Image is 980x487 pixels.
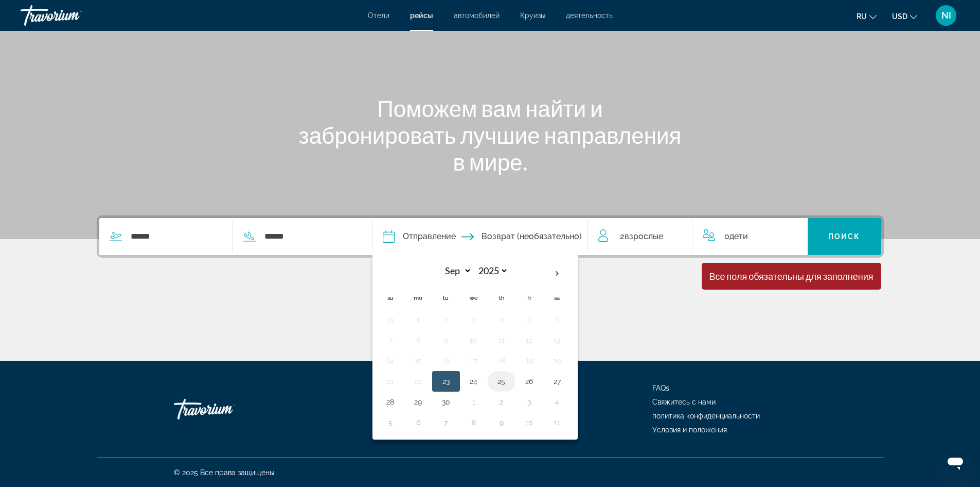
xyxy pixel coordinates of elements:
[410,415,426,430] button: Day 6
[521,354,538,368] button: Day 19
[941,10,951,21] span: NI
[620,229,663,244] span: 2
[520,11,545,20] a: Круизы
[652,426,727,434] a: Условия и положения
[410,395,426,409] button: Day 29
[297,95,683,175] h1: Поможем вам найти и забронировать лучшие направления в мире.
[729,231,748,241] span: Дети
[410,333,426,347] button: Day 8
[808,218,881,255] button: Поиск
[466,374,482,389] button: Day 24
[625,231,663,241] span: Взрослые
[828,232,861,241] span: Поиск
[724,229,748,244] span: 0
[382,312,399,327] button: Day 31
[382,354,399,368] button: Day 14
[466,415,482,430] button: Day 8
[549,333,565,347] button: Day 13
[438,354,454,368] button: Day 16
[174,468,276,477] span: © 2025 Все права защищены.
[549,374,565,389] button: Day 27
[549,354,565,368] button: Day 20
[99,218,881,255] div: Search widget
[493,415,510,430] button: Day 9
[549,312,565,327] button: Day 6
[588,218,808,255] button: Travelers: 2 adults, 0 children
[174,394,277,425] a: Travorium
[549,415,565,430] button: Day 11
[482,229,582,244] span: Возврат (необязательно)
[652,398,716,406] a: Свяжитесь с нами
[382,333,399,347] button: Day 7
[382,374,399,389] button: Day 21
[475,262,508,280] select: Select year
[857,12,867,21] span: ru
[933,5,959,26] button: User Menu
[549,395,565,409] button: Day 4
[543,262,571,286] button: Next month
[466,333,482,347] button: Day 10
[493,312,510,327] button: Day 4
[410,312,426,327] button: Day 1
[466,312,482,327] button: Day 3
[410,11,433,20] a: рейсы
[493,354,510,368] button: Day 18
[466,395,482,409] button: Day 1
[939,446,972,479] iframe: Кнопка, открывающая окно обмена сообщениями; идет разговор
[438,374,454,389] button: Day 23
[438,395,454,409] button: Day 30
[383,218,456,255] button: Depart date
[21,2,123,29] a: Travorium
[493,333,510,347] button: Day 11
[521,374,538,389] button: Day 26
[410,354,426,368] button: Day 15
[857,9,877,24] button: Change language
[466,354,482,368] button: Day 17
[493,395,510,409] button: Day 2
[438,415,454,430] button: Day 7
[521,395,538,409] button: Day 3
[493,374,510,389] button: Day 25
[382,415,399,430] button: Day 5
[709,271,874,282] div: Все поля обязательны для заполнения
[461,218,582,255] button: Return date
[438,262,472,280] select: Select month
[521,312,538,327] button: Day 5
[521,333,538,347] button: Day 12
[652,384,669,392] a: FAQs
[410,374,426,389] button: Day 22
[368,11,389,20] a: Отели
[521,415,538,430] button: Day 10
[652,412,760,420] a: политика конфиденциальности
[454,11,500,20] a: автомобилей
[566,11,613,20] a: деятельность
[382,395,399,409] button: Day 28
[438,312,454,327] button: Day 2
[438,333,454,347] button: Day 9
[892,12,907,21] span: USD
[892,9,917,24] button: Change currency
